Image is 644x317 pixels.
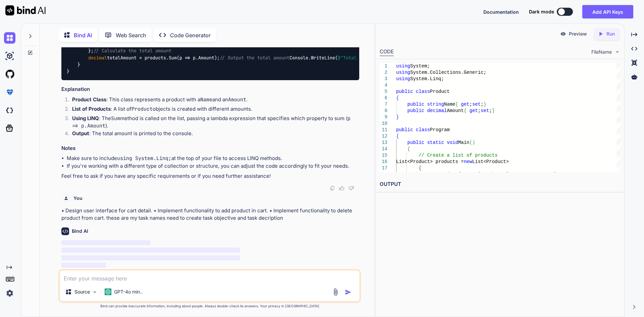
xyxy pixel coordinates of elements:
span: Program [430,127,449,133]
span: List<Product> products = [396,159,464,164]
span: string [427,102,444,107]
span: , [557,172,559,177]
h3: Notes [61,145,359,152]
p: Web Search [116,31,146,39]
span: ‌ [61,240,151,245]
span: Main [458,140,470,145]
span: m [551,172,554,177]
p: Code Generator [170,31,211,39]
span: Name = [461,172,478,177]
span: public [407,102,424,107]
p: Bind AI [74,31,92,39]
strong: List of Products [72,106,111,112]
span: 10.50 [537,172,551,177]
span: System; [410,63,430,69]
span: void [447,140,458,145]
div: 12 [380,133,387,140]
span: } [396,114,399,120]
span: public [396,89,413,94]
span: get [469,108,478,113]
span: ) [472,140,475,145]
div: 8 [380,108,387,114]
span: Documentation [483,9,519,15]
span: ; [469,102,472,107]
img: icon [345,289,352,296]
code: System; System.Collections.Generic; System.Linq; { Name { ; ; } Amount { ; ; } } { { List<Product... [67,27,480,75]
h2: OUTPUT [376,176,624,192]
span: System.Linq; [410,76,444,82]
img: Pick Models [92,289,98,295]
span: $"Total Amount: " [338,55,416,61]
code: Amount [228,96,246,103]
span: decimal [427,108,447,113]
div: 15 [380,152,387,159]
li: : The total amount is printed to the console. [67,130,359,139]
span: ‌ [61,263,106,268]
div: 2 [380,69,387,76]
h6: Bind AI [72,228,88,234]
span: // Create a list of products [419,153,497,158]
span: decimal [88,55,107,61]
span: class [416,127,430,133]
span: { [419,165,421,171]
img: darkCloudIdeIcon [4,105,15,116]
span: FileName [591,49,612,55]
code: Name [200,96,212,103]
strong: Product Class [72,96,106,103]
span: } [554,172,556,177]
span: "Product 1" [478,172,508,177]
span: using [396,63,410,69]
span: public [396,127,413,133]
span: get [461,102,469,107]
img: premium [4,87,15,98]
span: new [430,172,438,177]
code: using System.Linq; [117,155,171,162]
div: 3 [380,76,387,82]
li: Make sure to include at the top of your file to access LINQ methods. [67,155,359,162]
div: 18 [380,171,387,178]
span: System.Collections.Generic; [410,70,486,75]
span: ; [489,108,492,113]
div: 17 [380,165,387,171]
div: CODE [380,48,394,56]
p: Feel free to ask if you have any specific requirements or if you need further assistance! [61,172,359,180]
span: set [481,108,489,113]
div: 14 [380,146,387,152]
span: public [407,108,424,113]
h3: Explanation [61,86,359,93]
div: 13 [380,140,387,146]
span: , Amount = [509,172,537,177]
img: settings [4,287,15,299]
span: ; [481,102,483,107]
img: like [339,186,344,191]
span: using [396,70,410,75]
span: public [407,140,424,145]
span: using [396,76,410,82]
img: githubLight [4,68,15,80]
div: 6 [380,95,387,101]
img: copy [330,186,335,191]
img: GPT-4o mini [105,288,111,295]
img: dislike [348,186,354,191]
img: chevron down [614,49,620,55]
span: { [464,108,466,113]
button: Documentation [483,8,519,15]
span: Name [444,102,455,107]
img: preview [560,31,566,37]
button: Add API Keys [582,5,633,18]
li: : A list of objects is created with different amounts. [67,105,359,115]
span: { [396,134,399,139]
p: GPT-4o min.. [114,288,143,295]
span: class [416,89,430,94]
p: Bind can provide inaccurate information, including about people. Always double-check its answers.... [59,304,361,309]
li: : This class represents a product with a and an . [67,96,359,105]
span: ‌ [61,248,240,253]
div: 9 [380,114,387,120]
span: ‌ [61,255,240,260]
img: chat [4,32,15,44]
p: Preview [569,31,587,37]
span: Product [438,172,458,177]
img: attachment [332,288,339,296]
strong: Using LINQ [72,115,99,121]
p: Run [606,31,615,37]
